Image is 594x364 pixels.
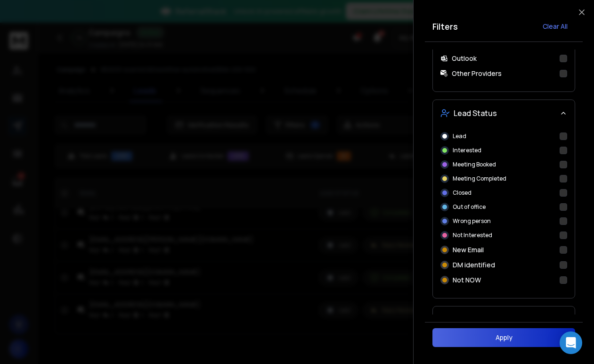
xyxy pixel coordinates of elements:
[453,175,506,182] p: Meeting Completed
[452,69,502,78] p: Other Providers
[560,331,582,354] div: Open Intercom Messenger
[433,306,575,333] button: Verification Status
[452,54,477,63] p: Outlook
[453,147,481,154] p: Interested
[453,217,491,225] p: Wrong person
[453,275,481,285] p: Not NOW
[433,100,575,126] button: Lead Status
[453,161,496,168] p: Meeting Booked
[453,245,484,255] p: New Email
[454,108,497,119] span: Lead Status
[433,33,575,91] div: Email Provider
[453,132,466,140] p: Lead
[535,17,575,36] button: Clear All
[453,260,495,270] p: DM identified
[432,328,575,347] button: Apply
[454,314,521,325] span: Verification Status
[453,189,472,197] p: Closed
[433,126,575,298] div: Lead Status
[453,232,492,239] p: Not Interested
[432,20,458,33] h2: Filters
[453,203,486,211] p: Out of office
